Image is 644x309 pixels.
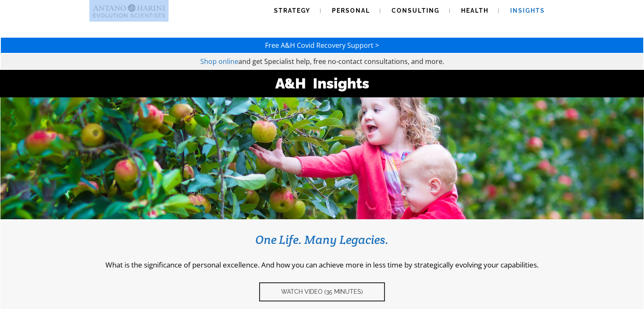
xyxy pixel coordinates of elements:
span: Personal [332,7,370,14]
span: Watch video (35 Minutes) [281,288,363,295]
a: Shop online [200,57,238,66]
strong: A&H Insights [275,75,369,92]
span: Insights [510,7,545,14]
span: Strategy [274,7,310,14]
a: Watch video (35 Minutes) [259,282,385,301]
span: Consulting [392,7,439,14]
h3: One Life. Many Legacies. [13,232,631,247]
span: Health [461,7,489,14]
p: What is the significance of personal excellence. And how you can achieve more in less time by str... [13,260,631,270]
span: and get Specialist help, free no-contact consultations, and more. [238,57,444,66]
a: Free A&H Covid Recovery Support > [265,41,379,50]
